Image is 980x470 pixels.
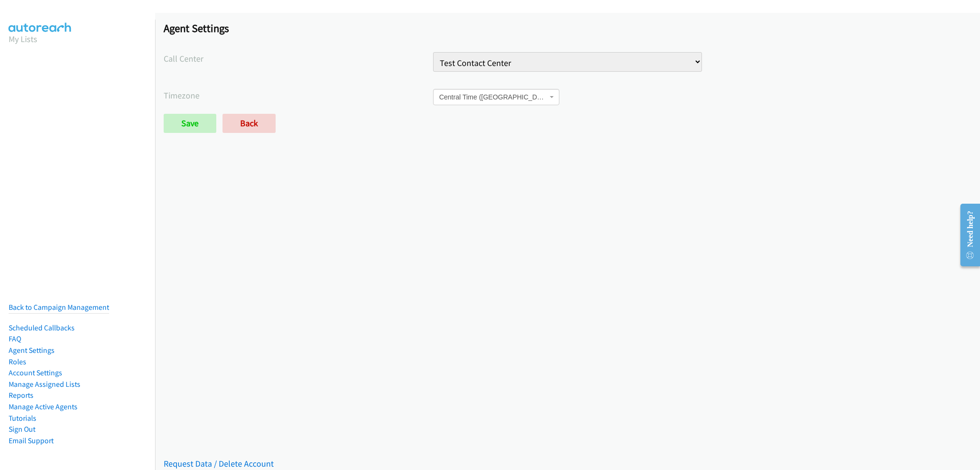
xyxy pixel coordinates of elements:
[9,357,26,366] a: Roles
[164,458,274,469] a: Request Data / Delete Account
[164,89,433,102] label: Timezone
[164,114,216,133] input: Save
[9,425,35,434] a: Sign Out
[9,391,33,400] a: Reports
[9,368,62,377] a: Account Settings
[9,380,80,389] a: Manage Assigned Lists
[223,114,276,133] a: Back
[9,436,54,445] a: Email Support
[164,22,971,35] h1: Agent Settings
[9,334,21,343] a: FAQ
[164,52,433,65] label: Call Center
[433,89,559,105] span: Central Time (US & Canada)
[9,323,75,332] a: Scheduled Callbacks
[9,402,78,411] a: Manage Active Agents
[9,346,55,355] a: Agent Settings
[439,92,547,102] span: Central Time (US & Canada)
[9,33,37,44] a: My Lists
[9,303,109,312] a: Back to Campaign Management
[9,414,36,423] a: Tutorials
[953,197,980,273] iframe: Resource Center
